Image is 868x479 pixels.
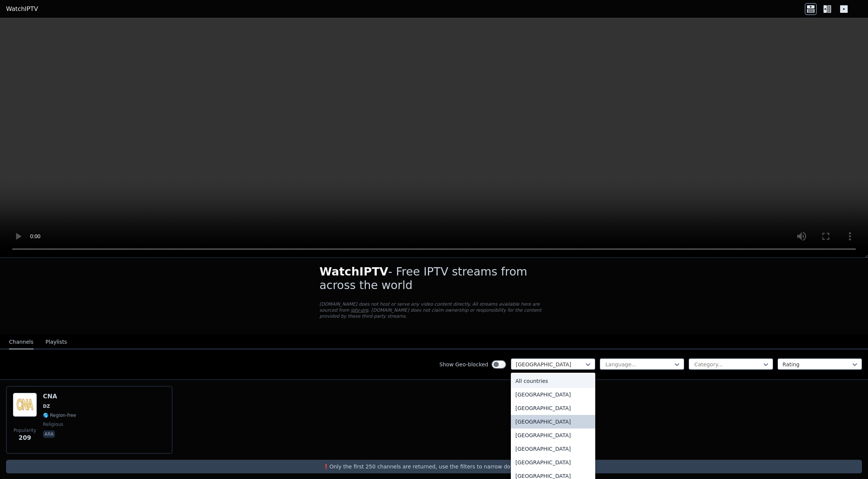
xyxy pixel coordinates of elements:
[351,308,368,313] a: iptv-org
[13,393,37,417] img: CNA
[511,442,595,456] div: [GEOGRAPHIC_DATA]
[14,427,36,433] span: Popularity
[319,301,549,319] p: [DOMAIN_NAME] does not host or serve any video content directly. All streams available here are s...
[511,415,595,428] div: [GEOGRAPHIC_DATA]
[511,374,595,388] div: All countries
[439,361,488,368] label: Show Geo-blocked
[9,335,34,349] button: Channels
[319,265,388,278] span: WatchIPTV
[9,463,859,470] p: ❗️Only the first 250 channels are returned, use the filters to narrow down channels.
[319,265,549,292] h1: - Free IPTV streams from across the world
[43,403,50,409] span: DZ
[511,428,595,442] div: [GEOGRAPHIC_DATA]
[511,388,595,401] div: [GEOGRAPHIC_DATA]
[18,433,31,442] span: 209
[511,456,595,469] div: [GEOGRAPHIC_DATA]
[43,393,76,400] h6: CNA
[511,401,595,415] div: [GEOGRAPHIC_DATA]
[43,430,55,438] p: ara
[46,335,67,349] button: Playlists
[6,5,38,14] a: WatchIPTV
[43,421,63,427] span: religious
[43,412,76,418] span: 🌎 Region-free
